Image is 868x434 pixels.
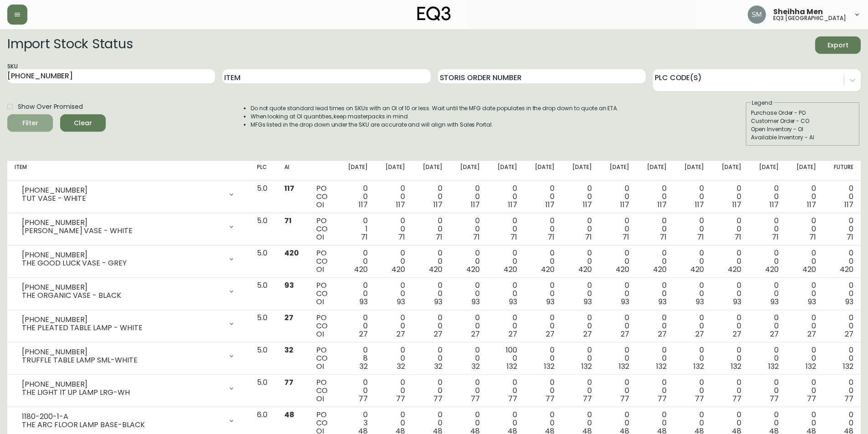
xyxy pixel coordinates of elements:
[749,161,786,181] th: [DATE]
[681,249,704,274] div: 0 0
[585,232,592,242] span: 71
[840,264,853,275] span: 420
[831,217,853,241] div: 0 0
[793,378,816,403] div: 0 0
[420,184,442,209] div: 0 0
[494,378,517,403] div: 0 0
[583,329,592,339] span: 27
[619,361,629,372] span: 132
[507,361,517,372] span: 132
[546,296,555,307] span: 93
[719,217,741,241] div: 0 0
[793,249,816,274] div: 0 0
[606,249,629,274] div: 0 0
[532,249,555,274] div: 0 0
[562,161,599,181] th: [DATE]
[508,393,517,404] span: 77
[67,117,98,129] span: Clear
[22,316,222,324] div: [PHONE_NUMBER]
[548,232,555,242] span: 71
[382,378,405,403] div: 0 0
[545,393,555,404] span: 77
[822,40,853,51] span: Export
[7,114,53,132] button: Filter
[770,393,779,404] span: 77
[382,249,405,274] div: 0 0
[532,346,555,371] div: 0 0
[284,377,293,388] span: 77
[681,184,704,209] div: 0 0
[345,281,368,306] div: 0 0
[751,99,773,107] legend: Legend
[770,329,779,339] span: 27
[15,249,242,269] div: [PHONE_NUMBER]THE GOOD LUCK VASE - GREY
[22,283,222,291] div: [PHONE_NUMBER]
[22,186,222,194] div: [PHONE_NUMBER]
[251,104,619,112] li: Do not quote standard lead times on SKUs with an OI of 10 or less. Wait until the MFG date popula...
[494,184,517,209] div: 0 0
[436,232,442,242] span: 71
[693,361,704,372] span: 132
[756,281,779,306] div: 0 0
[15,217,242,237] div: [PHONE_NUMBER][PERSON_NAME] VASE - WHITE
[450,161,487,181] th: [DATE]
[569,281,592,306] div: 0 0
[316,199,324,210] span: OI
[250,181,277,213] td: 5.0
[503,264,517,275] span: 420
[466,264,480,275] span: 420
[569,314,592,338] div: 0 0
[417,6,451,21] img: logo
[606,184,629,209] div: 0 0
[457,217,480,241] div: 0 0
[316,346,330,371] div: PO CO
[581,361,592,372] span: 132
[22,380,222,388] div: [PHONE_NUMBER]
[845,329,853,339] span: 27
[316,329,324,339] span: OI
[770,296,779,307] span: 93
[844,199,853,210] span: 117
[748,5,766,24] img: cfa6f7b0e1fd34ea0d7b164297c1067f
[831,378,853,403] div: 0 0
[656,361,667,372] span: 132
[433,393,442,404] span: 77
[22,219,222,227] div: [PHONE_NUMBER]
[606,281,629,306] div: 0 0
[250,245,277,278] td: 5.0
[359,199,368,210] span: 117
[284,183,294,194] span: 117
[808,296,816,307] span: 93
[719,314,741,338] div: 0 0
[508,329,517,339] span: 27
[15,378,242,398] div: [PHONE_NUMBER]THE LIGHT IT UP LAMP LRG-WH
[690,264,704,275] span: 420
[433,199,442,210] span: 117
[681,281,704,306] div: 0 0
[396,393,405,404] span: 77
[728,264,741,275] span: 420
[541,264,555,275] span: 420
[361,232,368,242] span: 71
[658,329,667,339] span: 27
[494,346,517,371] div: 100 0
[250,375,277,407] td: 5.0
[494,281,517,306] div: 0 0
[569,217,592,241] div: 0 0
[644,281,667,306] div: 0 0
[284,248,299,258] span: 420
[396,199,405,210] span: 117
[391,264,405,275] span: 420
[569,346,592,371] div: 0 0
[420,249,442,274] div: 0 0
[734,232,741,242] span: 71
[719,378,741,403] div: 0 0
[681,346,704,371] div: 0 0
[510,232,517,242] span: 71
[316,184,330,209] div: PO CO
[359,393,368,404] span: 77
[508,199,517,210] span: 117
[457,249,480,274] div: 0 0
[345,346,368,371] div: 0 8
[681,378,704,403] div: 0 0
